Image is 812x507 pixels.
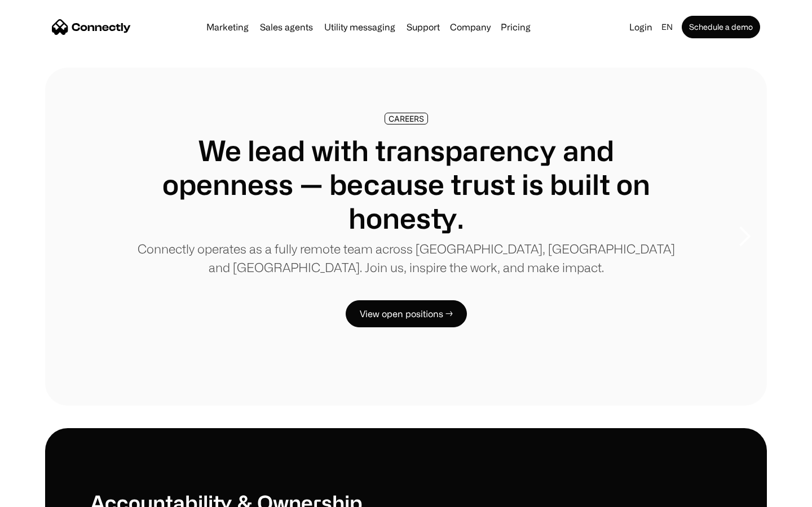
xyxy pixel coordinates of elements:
div: carousel [45,68,767,406]
a: Pricing [496,23,535,32]
aside: Language selected: English [11,486,68,503]
a: Utility messaging [320,23,400,32]
p: Connectly operates as a fully remote team across [GEOGRAPHIC_DATA], [GEOGRAPHIC_DATA] and [GEOGRA... [135,239,677,277]
a: View open positions → [346,300,467,327]
a: Support [402,23,444,32]
div: CAREERS [389,114,424,123]
a: Schedule a demo [682,16,760,38]
a: home [52,19,131,35]
div: next slide [722,180,767,293]
div: Company [450,19,491,35]
a: Login [625,19,657,35]
a: Marketing [202,23,253,32]
div: 1 of 8 [45,68,767,406]
ul: Language list [23,487,68,503]
a: Sales agents [255,23,317,32]
div: Company [447,19,494,35]
h1: We lead with transparency and openness — because trust is built on honesty. [135,134,677,235]
div: en [661,19,673,35]
div: en [657,19,679,35]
